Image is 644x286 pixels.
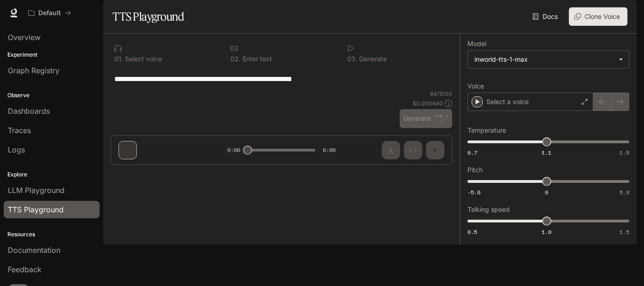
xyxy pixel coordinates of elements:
p: 0 1 . [114,56,123,62]
p: Generate [357,56,387,62]
p: Select voice [123,56,162,62]
div: inworld-tts-1-max [474,55,614,64]
p: Model [467,41,486,47]
p: Default [38,9,61,17]
p: Pitch [467,167,483,173]
p: 64 / 1000 [430,90,452,98]
span: 5.0 [620,188,629,196]
div: inworld-tts-1-max [468,51,629,68]
p: Talking speed [467,206,510,213]
span: 1.5 [620,228,629,236]
p: Temperature [467,127,506,134]
a: Docs [531,7,561,26]
p: 0 3 . [347,56,357,62]
p: Voice [467,83,484,89]
p: $ 0.000640 [413,99,443,107]
button: Clone Voice [569,7,627,26]
span: 1.1 [542,149,551,157]
span: 0 [545,188,548,196]
button: All workspaces [24,4,75,22]
span: 1.5 [620,149,629,157]
p: Enter text [241,56,272,62]
span: 0.5 [467,228,477,236]
p: 0 2 . [230,56,241,62]
p: Select a voice [486,97,529,106]
span: -5.0 [467,188,480,196]
span: 1.0 [542,228,551,236]
h1: TTS Playground [112,7,184,26]
span: 0.7 [467,149,477,157]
